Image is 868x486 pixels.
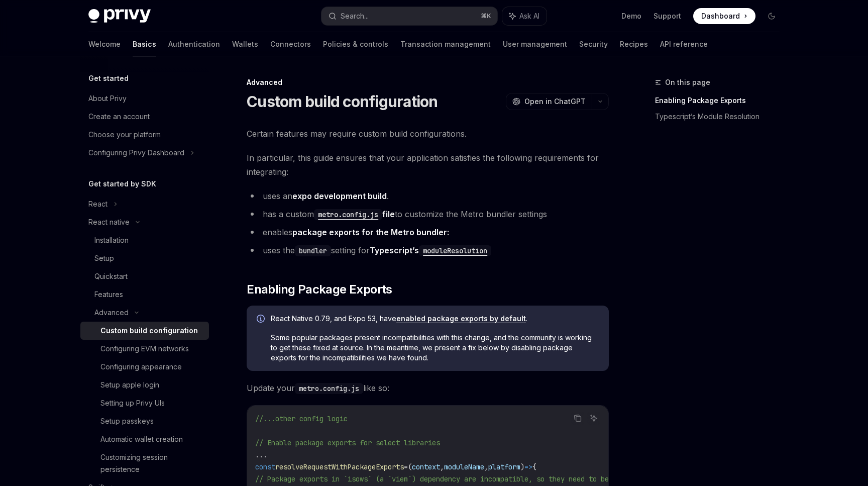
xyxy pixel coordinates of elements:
[247,77,609,87] div: Advanced
[88,32,121,56] a: Welcome
[271,314,599,324] span: React Native 0.79, and Expo 53, have .
[80,376,209,394] a: Setup apple login
[80,412,209,430] a: Setup passkeys
[94,252,114,264] div: Setup
[321,7,497,25] button: Search...⌘K
[404,462,408,471] span: =
[168,32,220,56] a: Authentication
[655,92,788,109] a: Enabling Package Exports
[314,209,395,219] a: metro.config.jsfile
[80,249,209,267] a: Setup
[94,270,128,282] div: Quickstart
[100,343,189,355] div: Configuring EVM networks
[665,76,710,88] span: On this page
[520,462,524,471] span: )
[247,127,609,141] span: Certain features may require custom build configurations.
[503,32,567,56] a: User management
[524,462,532,471] span: =>
[654,11,681,21] a: Support
[484,462,488,471] span: ,
[247,243,609,257] li: uses the setting for
[88,111,150,123] div: Create an account
[444,462,484,471] span: moduleName
[579,32,608,56] a: Security
[94,288,123,301] div: Features
[295,383,363,394] code: metro.config.js
[80,322,209,340] a: Custom build configuration
[693,8,755,24] a: Dashboard
[80,89,209,108] a: About Privy
[94,307,129,319] div: Advanced
[506,93,592,110] button: Open in ChatGPT
[323,32,388,56] a: Policies & controls
[247,381,609,395] span: Update your like so:
[292,227,449,238] a: package exports for the Metro bundler:
[80,394,209,412] a: Setting up Privy UIs
[519,11,539,21] span: Ask AI
[481,12,491,20] span: ⌘ K
[80,267,209,285] a: Quickstart
[133,32,156,56] a: Basics
[247,189,609,203] li: uses an .
[247,281,392,298] span: Enabling Package Exports
[100,361,182,373] div: Configuring appearance
[660,32,708,56] a: API reference
[80,430,209,448] a: Automatic wallet creation
[419,245,491,256] code: moduleResolution
[396,314,526,323] a: enabled package exports by default
[270,32,311,56] a: Connectors
[247,92,438,111] h1: Custom build configuration
[255,462,275,471] span: const
[532,462,536,471] span: {
[80,126,209,144] a: Choose your platform
[88,92,127,105] div: About Privy
[255,474,645,483] span: // Package exports in `isows` (a `viem`) dependency are incompatible, so they need to be disabled
[88,198,107,210] div: React
[255,438,440,447] span: // Enable package exports for select libraries
[620,32,648,56] a: Recipes
[502,7,547,25] button: Ask AI
[295,245,331,256] code: bundler
[80,231,209,249] a: Installation
[247,225,609,239] li: enables
[440,462,444,471] span: ,
[488,462,520,471] span: platform
[80,340,209,358] a: Configuring EVM networks
[100,451,203,475] div: Customizing session persistence
[88,178,156,190] h5: Get started by SDK
[100,433,183,445] div: Automatic wallet creation
[88,9,151,23] img: dark logo
[255,414,348,423] span: //...other config logic
[571,412,584,425] button: Copy the contents from the code block
[255,450,267,459] span: ...
[314,209,382,220] code: metro.config.js
[275,462,404,471] span: resolveRequestWithPackageExports
[88,129,161,141] div: Choose your platform
[341,10,369,22] div: Search...
[292,191,387,202] a: expo development build
[94,234,129,246] div: Installation
[88,147,184,159] div: Configuring Privy Dashboard
[764,8,780,24] button: Toggle dark mode
[587,412,600,425] button: Ask AI
[257,315,267,325] svg: Info
[100,379,159,391] div: Setup apple login
[80,285,209,304] a: Features
[400,32,491,56] a: Transaction management
[655,109,788,125] a: Typescript’s Module Resolution
[247,151,609,179] span: In particular, this guide ensures that your application satisfies the following requirements for ...
[88,216,130,228] div: React native
[232,32,258,56] a: Wallets
[88,72,129,84] h5: Get started
[100,397,165,409] div: Setting up Privy UIs
[247,207,609,221] li: has a custom to customize the Metro bundler settings
[701,11,740,21] span: Dashboard
[271,333,599,363] span: Some popular packages present incompatibilities with this change, and the community is working to...
[80,358,209,376] a: Configuring appearance
[524,96,586,107] span: Open in ChatGPT
[100,415,154,427] div: Setup passkeys
[621,11,641,21] a: Demo
[80,108,209,126] a: Create an account
[80,448,209,478] a: Customizing session persistence
[412,462,440,471] span: context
